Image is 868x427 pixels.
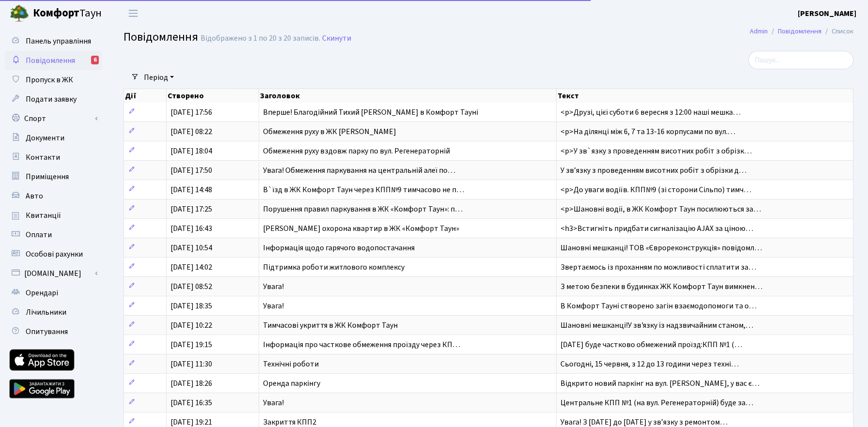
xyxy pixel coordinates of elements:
span: Тимчасові укриття в ЖК Комфорт Таун [263,320,398,331]
span: [DATE] 16:43 [170,223,212,234]
a: Повідомлення6 [5,51,102,70]
a: Лічильники [5,303,102,322]
span: Відкрито новий паркінг на вул. [PERSON_NAME], у вас є… [560,378,759,389]
span: [DATE] 10:22 [170,320,212,331]
span: [DATE] 08:22 [170,126,212,137]
span: Документи [26,133,64,143]
span: Технічні роботи [263,359,319,369]
span: <p>На ділянці між 6, 7 та 13-16 корпусами по вул.… [560,126,735,137]
span: Увага! [263,281,284,292]
a: Квитанції [5,206,102,225]
span: Контакти [26,152,60,163]
span: В Комфорт Тауні створено загін взаємодопомоги та о… [560,301,757,311]
button: Переключити навігацію [121,5,145,21]
a: Приміщення [5,167,102,186]
span: Інформація щодо гарячого водопостачання [263,243,415,253]
span: Увага! [263,397,284,408]
span: У звʼязку з проведенням висотних робіт з обрізки д… [560,165,746,176]
li: Список [821,26,853,37]
span: [DATE] 18:04 [170,146,212,156]
span: Приміщення [26,171,69,182]
input: Пошук... [748,51,853,69]
span: [DATE] 19:15 [170,339,212,350]
span: [DATE] 18:35 [170,301,212,311]
span: Таун [33,5,102,22]
b: [PERSON_NAME] [798,8,856,19]
div: Відображено з 1 по 20 з 20 записів. [201,34,320,43]
span: [DATE] 17:50 [170,165,212,176]
span: [DATE] 14:02 [170,262,212,273]
span: Порушення правил паркування в ЖК «Комфорт Таун»: п… [263,204,463,214]
span: Лічильники [26,307,66,318]
span: В`їзд в ЖК Комфорт Таун через КПП№9 тимчасово не п… [263,184,464,195]
span: Шановні мешканці! ТОВ «Єврореконструкція» повідомл… [560,243,762,253]
a: Орендарі [5,283,102,303]
div: 6 [91,56,99,64]
th: Дії [124,89,167,103]
a: Admin [750,26,768,36]
span: Шановні мешканці!У зв'язку із надзвичайним станом,… [560,320,753,331]
b: Комфорт [33,5,79,21]
span: Орендарі [26,288,58,298]
img: logo.png [10,4,29,23]
a: Оплати [5,225,102,244]
span: Обмеження руху вздовж парку по вул. Регенераторній [263,146,450,156]
a: [DOMAIN_NAME] [5,264,102,283]
a: Документи [5,128,102,148]
span: Підтримка роботи житлового комплексу [263,262,404,273]
a: Спорт [5,109,102,128]
th: Заголовок [259,89,557,103]
span: <p>У зв`язку з проведенням висотних робіт з обрізк… [560,146,752,156]
span: Оплати [26,229,52,240]
span: Повідомлення [26,55,75,66]
span: Авто [26,191,43,201]
span: [DATE] 11:30 [170,359,212,369]
span: <h3>Встигніть придбати сигналізацію AJAX за ціною… [560,223,753,234]
span: Сьогодні, 15 червня, з 12 до 13 години через техні… [560,359,739,369]
span: [DATE] 08:52 [170,281,212,292]
span: Подати заявку [26,94,77,105]
span: Повідомлення [124,29,198,46]
a: Особові рахунки [5,244,102,264]
span: Пропуск в ЖК [26,75,73,85]
span: Обмеження руху в ЖК [PERSON_NAME] [263,126,396,137]
span: Увага! Обмеження паркування на центральній алеї по… [263,165,455,176]
a: Авто [5,186,102,206]
th: Створено [167,89,259,103]
a: Контакти [5,148,102,167]
span: [DATE] 14:48 [170,184,212,195]
span: <p>Друзі, цієї суботи 6 вересня з 12:00 наші мешка… [560,107,741,118]
span: Оренда паркінгу [263,378,320,389]
span: [DATE] буде частково обмежений проїзд:КПП №1 (… [560,339,742,350]
span: [DATE] 18:26 [170,378,212,389]
span: Звертаємось із проханням по можливості сплатити за… [560,262,756,273]
span: Центральне КПП №1 (на вул. Регенераторній) буде за… [560,397,753,408]
span: [DATE] 16:35 [170,397,212,408]
a: Скинути [322,34,351,43]
a: Подати заявку [5,90,102,109]
span: Увага! [263,301,284,311]
span: Інформація про часткове обмеження проїзду через КП… [263,339,460,350]
span: Панель управління [26,36,91,46]
a: Опитування [5,322,102,341]
span: Квитанції [26,210,61,221]
span: [DATE] 17:56 [170,107,212,118]
a: Пропуск в ЖК [5,70,102,90]
nav: breadcrumb [735,21,868,42]
span: [PERSON_NAME] охорона квартир в ЖК «Комфорт Таун» [263,223,459,234]
span: [DATE] 10:54 [170,243,212,253]
span: Вперше! Благодійний Тихий [PERSON_NAME] в Комфорт Тауні [263,107,478,118]
span: <p>Шановні водії, в ЖК Комфорт Таун посилюються за… [560,204,761,214]
a: Панель управління [5,31,102,51]
span: Особові рахунки [26,249,83,259]
a: Повідомлення [778,26,821,36]
span: <p>До уваги водіїв. КПП№9 (зі сторони Сільпо) тимч… [560,184,751,195]
a: [PERSON_NAME] [798,8,856,19]
span: [DATE] 17:25 [170,204,212,214]
span: Опитування [26,326,68,337]
a: Період [140,69,178,86]
span: З метою безпеки в будинках ЖК Комфорт Таун вимкнен… [560,281,762,292]
th: Текст [557,89,853,103]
